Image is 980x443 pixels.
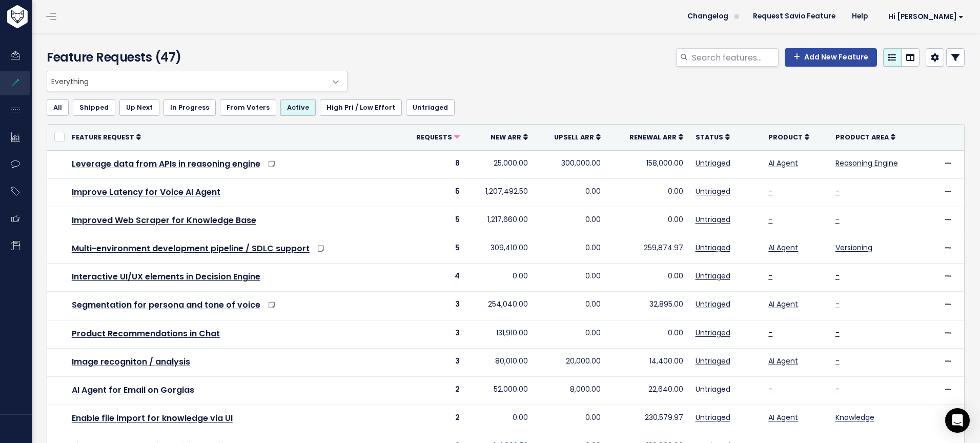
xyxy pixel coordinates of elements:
[945,408,970,433] div: Open Intercom Messenger
[607,405,689,433] td: 230,579.97
[396,207,465,235] td: 5
[835,186,840,196] a: -
[607,292,689,320] td: 32,895.00
[835,271,840,281] a: -
[5,5,84,28] img: logo-white.9d6f32f41409.svg
[466,405,534,433] td: 0.00
[466,235,534,264] td: 309,410.00
[119,99,159,116] a: Up Next
[491,133,521,142] span: New ARR
[72,158,260,170] a: Leverage data from APIs in reasoning engine
[768,384,772,394] a: -
[396,150,465,178] td: 8
[280,99,316,116] a: Active
[534,405,607,433] td: 0.00
[696,271,730,281] a: Untriaged
[406,99,455,116] a: Untriaged
[835,132,895,142] a: Product Area
[72,271,260,283] a: Interactive UI/UX elements in Decision Engine
[696,214,730,225] a: Untriaged
[396,405,465,433] td: 2
[396,292,465,320] td: 3
[72,412,233,424] a: Enable file import for knowledge via UI
[72,356,190,368] a: Image recogniton / analysis
[396,377,465,405] td: 2
[835,214,840,225] a: -
[72,243,310,254] a: Multi-environment development pipeline / SDLC support
[607,320,689,348] td: 0.00
[835,384,840,394] a: -
[888,13,964,21] span: Hi [PERSON_NAME]
[534,320,607,348] td: 0.00
[164,99,216,116] a: In Progress
[696,356,730,366] a: Untriaged
[876,9,972,25] a: Hi [PERSON_NAME]
[534,292,607,320] td: 0.00
[534,235,607,264] td: 0.00
[835,133,889,142] span: Product Area
[220,99,276,116] a: From Voters
[47,71,348,91] span: Everything
[72,132,141,142] a: Feature Request
[607,150,689,178] td: 158,000.00
[607,264,689,292] td: 0.00
[47,99,69,116] a: All
[768,412,798,422] a: AI Agent
[466,207,534,235] td: 1,217,660.00
[534,150,607,178] td: 300,000.00
[629,133,677,142] span: Renewal ARR
[72,299,260,311] a: Segmentation for persona and tone of voice
[607,377,689,405] td: 22,640.00
[534,348,607,376] td: 20,000.00
[534,264,607,292] td: 0.00
[835,158,898,168] a: Reasoning Engine
[47,48,342,67] h4: Feature Requests (47)
[607,178,689,207] td: 0.00
[396,264,465,292] td: 4
[72,384,194,396] a: AI Agent for Email on Gorgias
[607,235,689,264] td: 259,874.97
[785,48,877,67] a: Add New Feature
[534,207,607,235] td: 0.00
[320,99,402,116] a: High Pri / Low Effort
[47,99,965,116] ul: Filter feature requests
[691,48,779,67] input: Search features...
[72,328,220,339] a: Product Recommendations in Chat
[629,132,683,142] a: Renewal ARR
[768,186,772,196] a: -
[466,150,534,178] td: 25,000.00
[835,243,872,253] a: Versioning
[396,235,465,264] td: 5
[768,133,803,142] span: Product
[696,158,730,168] a: Untriaged
[607,207,689,235] td: 0.00
[534,377,607,405] td: 8,000.00
[72,133,134,142] span: Feature Request
[466,264,534,292] td: 0.00
[696,299,730,309] a: Untriaged
[696,412,730,422] a: Untriaged
[768,132,809,142] a: Product
[835,356,840,366] a: -
[72,214,256,226] a: Improved Web Scraper for Knowledge Base
[554,133,594,142] span: Upsell ARR
[396,348,465,376] td: 3
[745,9,844,24] a: Request Savio Feature
[696,384,730,394] a: Untriaged
[396,178,465,207] td: 5
[73,99,115,116] a: Shipped
[835,412,874,422] a: Knowledge
[466,320,534,348] td: 131,910.00
[466,348,534,376] td: 80,010.00
[768,158,798,168] a: AI Agent
[696,186,730,196] a: Untriaged
[768,356,798,366] a: AI Agent
[491,132,528,142] a: New ARR
[554,132,601,142] a: Upsell ARR
[768,243,798,253] a: AI Agent
[768,328,772,338] a: -
[534,178,607,207] td: 0.00
[835,299,840,309] a: -
[466,377,534,405] td: 52,000.00
[47,71,326,91] span: Everything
